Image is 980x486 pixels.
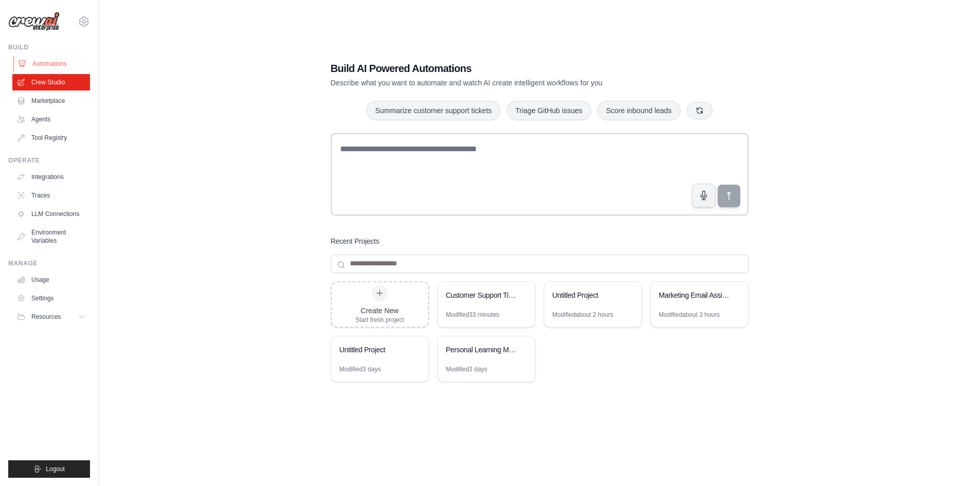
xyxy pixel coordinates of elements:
a: Usage [12,272,90,288]
a: Traces [12,187,90,204]
p: Describe what you want to automate and watch AI create intelligent workflows for you [331,78,676,88]
div: Build [8,43,90,51]
a: Automations [13,56,91,72]
button: Summarize customer support tickets [366,101,500,120]
div: Untitled Project [340,345,410,355]
button: Triage GitHub issues [507,101,591,120]
div: Modified 3 days [446,365,488,373]
div: Create New [355,305,404,316]
button: Logout [8,460,90,478]
div: Untitled Project [553,290,623,300]
a: Agents [12,111,90,128]
div: Modified 33 minutes [446,311,500,319]
span: Logout [46,465,65,473]
button: Click to speak your automation idea [692,184,716,207]
a: Crew Studio [12,74,90,91]
a: Settings [12,290,90,307]
div: Manage [8,259,90,267]
a: Marketplace [12,93,90,109]
a: Environment Variables [12,224,90,249]
div: Customer Support Ticket Processing Automation [446,290,516,300]
button: Resources [12,309,90,325]
h3: Recent Projects [331,236,380,246]
a: Tool Registry [12,130,90,146]
button: Score inbound leads [597,101,681,120]
img: Logo [8,12,60,31]
a: Integrations [12,169,90,185]
div: Modified 3 days [340,365,381,373]
div: Modified about 3 hours [659,311,720,319]
span: Resources [31,313,61,321]
div: Operate [8,156,90,165]
button: Get new suggestions [687,102,712,119]
div: Start fresh project [355,316,404,324]
h1: Build AI Powered Automations [331,61,676,76]
div: Marketing Email Assistant [659,290,729,300]
div: Modified about 2 hours [553,311,614,319]
a: LLM Connections [12,206,90,222]
div: Personal Learning Management System [446,345,516,355]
